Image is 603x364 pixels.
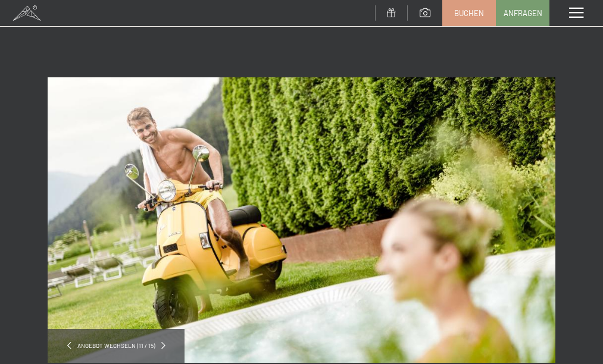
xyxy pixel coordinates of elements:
img: Wellness Weekend -10% [48,77,555,363]
a: Buchen [443,1,495,26]
span: Angebot wechseln (11 / 15) [71,341,161,350]
a: Anfragen [496,1,549,26]
span: Buchen [454,8,484,18]
span: Anfragen [504,8,542,18]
